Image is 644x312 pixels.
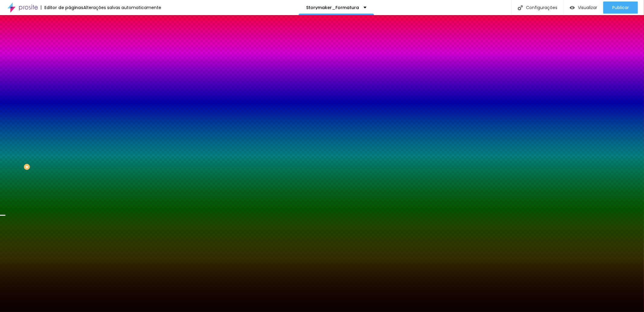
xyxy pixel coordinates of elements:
[570,5,575,10] img: view-1.svg
[83,5,161,10] div: Alterações salvas automaticamente
[41,5,83,10] div: Editor de páginas
[603,2,638,14] button: Publicar
[306,5,359,10] p: Storymaker_Formatura
[564,2,603,14] button: Visualizar
[578,5,597,10] span: Visualizar
[612,5,629,10] span: Publicar
[518,5,523,10] img: Icone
